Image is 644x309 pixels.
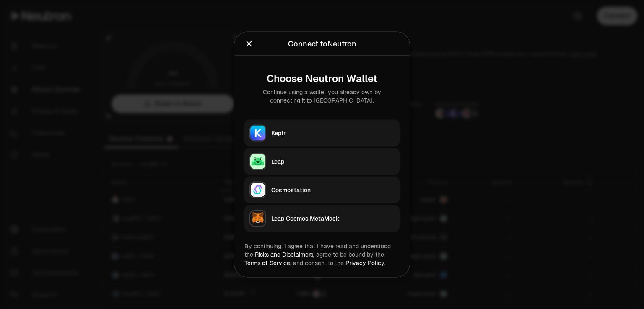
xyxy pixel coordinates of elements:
div: Connect to Neutron [288,38,356,50]
button: Leap Cosmos MetaMaskLeap Cosmos MetaMask [244,205,400,232]
img: Keplr [250,126,265,141]
img: Leap [250,154,265,169]
div: Continue using a wallet you already own by connecting it to [GEOGRAPHIC_DATA]. [251,88,393,105]
button: KeplrKeplr [244,120,400,147]
button: CosmostationCosmostation [244,177,400,203]
div: Cosmostation [271,186,395,194]
div: Choose Neutron Wallet [251,73,393,85]
button: LeapLeap [244,148,400,175]
img: Cosmostation [250,183,265,198]
button: Close [244,38,254,50]
a: Risks and Disclaimers, [255,251,314,258]
img: Leap Cosmos MetaMask [250,211,265,226]
a: Privacy Policy. [345,259,385,267]
div: By continuing, I agree that I have read and understood the agree to be bound by the and consent t... [244,242,400,267]
div: Leap Cosmos MetaMask [271,214,395,223]
a: Terms of Service, [244,259,291,267]
div: Keplr [271,129,395,137]
div: Leap [271,157,395,166]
